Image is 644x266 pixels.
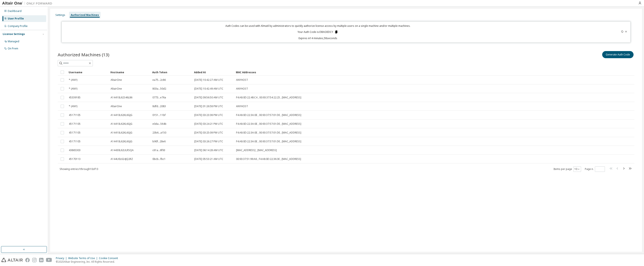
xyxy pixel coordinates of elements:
[553,166,581,172] span: Items per page
[69,122,80,126] span: 45171105
[236,113,301,117] span: F4:A8:0D:22:3A:0E , 00:93:37:57:01:DE , [MAC_ADDRESS]
[60,167,98,171] span: Showing entries 1 through 10 of 13
[69,149,80,152] span: 43865303
[194,96,223,99] span: [DATE] 09:56:50 AM UTC
[56,260,120,263] p: © 2025 Altair Engineering, Inc. All Rights Reserved.
[194,105,223,108] span: [DATE] 01:26:58 PM UTC
[111,140,132,143] span: A14410L62KL6GJG
[194,69,233,76] div: Added At
[194,122,223,126] span: [DATE] 03:24:21 PM UTC
[58,52,109,58] span: Authorized Machines (13)
[574,167,580,171] button: 10
[152,140,166,143] span: b90f...28e6
[111,87,122,90] span: AltairOne
[111,113,132,117] span: A14410L62KL6GJG
[152,105,166,108] span: 8dfd...2083
[194,87,223,90] span: [DATE] 10:42:49 AM UTC
[111,78,122,82] span: AltairOne
[69,140,80,143] span: 45171105
[236,157,301,161] span: 00:93:37:51:99:A6 , F4:A8:0D:22:36:3E , [MAC_ADDRESS]
[236,140,301,143] span: F4:A8:0D:22:3A:0E , 00:93:37:57:01:DE , [MAC_ADDRESS]
[236,122,301,126] span: F4:A8:0D:22:3A:0E , 00:93:37:57:01:DE , [MAC_ADDRESS]
[602,51,634,58] button: Generate Auth Code
[2,1,54,5] img: Altair One
[298,30,338,34] p: Your Auth Code is: DBAOEDCY
[1,258,23,262] img: altair_logo.svg
[32,258,37,262] img: instagram.svg
[8,40,19,43] div: Managed
[8,24,28,28] div: Company Profile
[8,17,24,20] div: User Profile
[236,69,590,76] div: MAC Addresses
[69,69,107,76] div: Username
[69,105,77,108] span: * (ANY)
[194,140,223,143] span: [DATE] 03:26:27 PM UTC
[46,258,52,262] img: youtube.svg
[8,47,18,50] div: On Prem
[64,24,571,28] p: Auth Codes can be used with Almutil by administrators to quickly authorize license access by mult...
[236,149,277,152] span: [MAC_ADDRESS] , [MAC_ADDRESS]
[152,69,191,76] div: Auth Token
[55,13,65,17] div: Settings
[56,257,68,260] div: Privacy
[194,149,223,152] span: [DATE] 06:14:28 AM UTC
[111,96,132,99] span: A14410L62S46L86
[8,9,22,13] div: Dashboard
[194,78,223,82] span: [DATE] 10:42:27 AM UTC
[111,105,122,108] span: AltairOne
[236,105,248,108] span: ANYHOST
[194,131,223,134] span: [DATE] 03:25:09 PM UTC
[71,13,99,17] div: Authorized Machines
[110,69,149,76] div: Hostname
[152,157,166,161] span: 0bcb...fbc1
[194,113,223,117] span: [DATE] 03:23:38 PM UTC
[111,131,132,134] span: A14410L62KL6GJG
[152,131,166,134] span: 23b6...a150
[69,78,77,82] span: * (ANY)
[152,96,166,99] span: 0773...e76a
[25,258,30,262] img: facebook.svg
[69,87,77,90] span: * (ANY)
[99,257,120,260] div: Cookie Consent
[69,96,80,99] span: 45339185
[3,32,25,36] div: License Settings
[236,96,301,99] span: F4:A8:0D:22:48:C4 , 00:93:37:54:22:25 , [MAC_ADDRESS]
[69,157,80,161] span: 45170113
[111,122,132,126] span: A14410L62KL6GJG
[69,113,80,117] span: 45171105
[152,87,166,90] span: 803a...50d2
[236,131,301,134] span: F4:A8:0D:22:3A:0E , 00:93:37:57:01:DE , [MAC_ADDRESS]
[111,157,133,161] span: A144U0L624JQ2RZ
[152,122,166,126] span: e0da...564b
[69,131,80,134] span: 45171105
[236,87,248,90] span: ANYHOST
[64,36,571,40] p: Expires in 14 minutes, 58 seconds
[152,78,166,82] span: ea75...2c86
[39,258,43,262] img: linkedin.svg
[152,113,166,117] span: 0151...11bf
[68,257,99,260] div: Website Terms of Use
[585,166,605,172] span: Page n.
[194,157,223,161] span: [DATE] 05:53:21 AM UTC
[111,149,134,152] span: A14430L62ULRSQA
[236,78,248,82] span: ANYHOST
[152,149,165,152] span: c61a...6f93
